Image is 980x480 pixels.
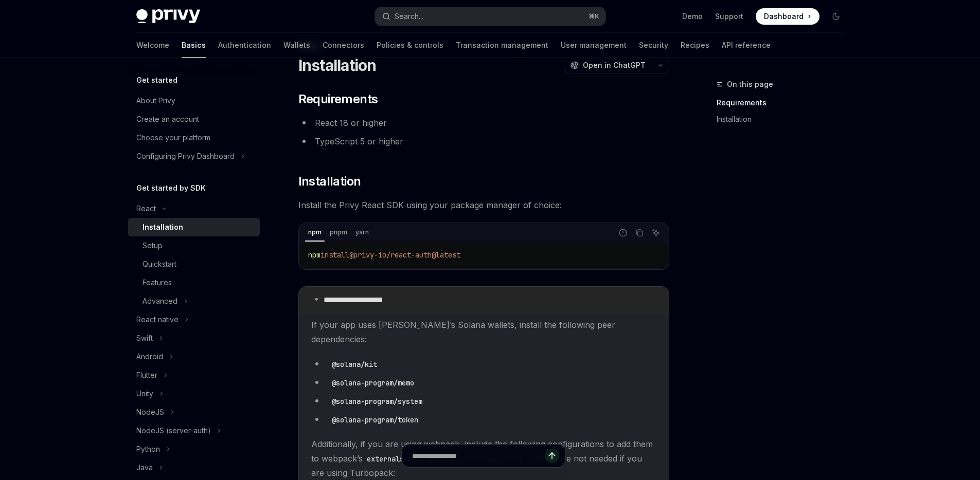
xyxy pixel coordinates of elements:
[298,56,377,75] h1: Installation
[639,33,668,58] a: Security
[311,318,656,346] span: If your app uses [PERSON_NAME]’s Solana wallets, install the following peer dependencies:
[756,8,819,25] a: Dashboard
[717,111,852,127] a: Installation
[136,113,199,125] div: Create an account
[727,78,773,90] span: On this page
[328,359,381,370] code: @solana/kit
[589,12,599,21] span: ⌘ K
[128,218,260,236] a: Installation
[456,33,548,58] a: Transaction management
[327,226,350,238] div: pnpm
[298,134,669,149] li: TypeScript 5 or higher
[128,366,260,384] button: Toggle Flutter section
[545,449,559,463] button: Send message
[128,199,260,218] button: Toggle React section
[633,226,646,239] button: Copy the contents from the code block
[136,132,210,144] div: Choose your platform
[377,33,443,58] a: Policies & controls
[583,60,646,70] span: Open in ChatGPT
[128,91,260,110] a: About Privy
[136,95,175,107] div: About Privy
[136,9,200,24] img: dark logo
[136,461,153,474] div: Java
[128,403,260,421] button: Toggle NodeJS section
[649,226,663,239] button: Ask AI
[136,33,169,58] a: Welcome
[298,173,361,190] span: Installation
[136,387,153,400] div: Unity
[128,421,260,440] button: Toggle NodeJS (server-auth) section
[717,95,852,111] a: Requirements
[328,414,422,426] code: @solana-program/token
[764,11,804,22] span: Dashboard
[298,198,669,212] span: Install the Privy React SDK using your package manager of choice:
[128,236,260,255] a: Setup
[142,239,163,252] div: Setup
[311,437,656,480] span: Additionally, if you are using webpack, include the following configurations to add them to webpa...
[218,33,271,58] a: Authentication
[323,33,364,58] a: Connectors
[128,147,260,165] button: Toggle Configuring Privy Dashboard section
[128,110,260,128] a: Create an account
[828,8,844,25] button: Toggle dark mode
[561,33,627,58] a: User management
[182,33,206,58] a: Basics
[375,7,605,26] button: Open search
[142,221,183,233] div: Installation
[136,406,164,418] div: NodeJS
[395,10,423,23] div: Search...
[283,33,310,58] a: Wallets
[682,11,703,22] a: Demo
[616,226,630,239] button: Report incorrect code
[136,150,235,162] div: Configuring Privy Dashboard
[128,329,260,347] button: Toggle Swift section
[136,350,163,363] div: Android
[142,258,176,270] div: Quickstart
[320,250,349,260] span: install
[136,424,211,437] div: NodeJS (server-auth)
[681,33,709,58] a: Recipes
[136,74,177,86] h5: Get started
[128,128,260,147] a: Choose your platform
[128,440,260,458] button: Toggle Python section
[128,292,260,310] button: Toggle Advanced section
[128,310,260,329] button: Toggle React native section
[136,313,179,326] div: React native
[308,250,320,260] span: npm
[722,33,771,58] a: API reference
[328,377,418,389] code: @solana-program/memo
[136,332,153,344] div: Swift
[305,226,325,238] div: npm
[328,396,426,407] code: @solana-program/system
[142,295,177,307] div: Advanced
[412,445,545,467] input: Ask a question...
[715,11,743,22] a: Support
[128,347,260,366] button: Toggle Android section
[136,182,206,194] h5: Get started by SDK
[136,202,156,215] div: React
[349,250,460,260] span: @privy-io/react-auth@latest
[136,443,160,455] div: Python
[298,116,669,130] li: React 18 or higher
[352,226,372,238] div: yarn
[128,458,260,477] button: Toggle Java section
[128,255,260,273] a: Quickstart
[128,384,260,403] button: Toggle Unity section
[564,57,652,74] button: Open in ChatGPT
[142,276,172,289] div: Features
[128,273,260,292] a: Features
[298,91,378,107] span: Requirements
[136,369,157,381] div: Flutter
